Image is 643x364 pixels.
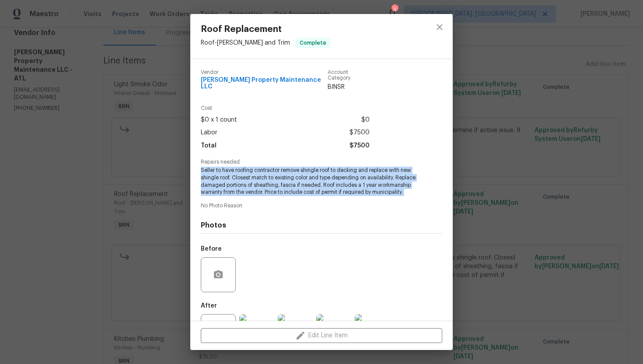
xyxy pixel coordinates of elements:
span: No Photo Reason [201,203,442,209]
h5: After [201,303,217,309]
span: Seller to have roofing contractor remove shingle roof to decking and replace with new shingle roo... [201,167,418,196]
span: Vendor [201,70,328,75]
span: $7500 [349,140,370,152]
span: BINSR [328,83,370,91]
span: $0 x 1 count [201,114,237,126]
span: Roof Replacement [201,24,331,34]
span: $0 [361,114,370,126]
span: Repairs needed [201,159,442,165]
span: Complete [296,38,330,47]
span: [PERSON_NAME] Property Maintenance LLC [201,77,328,90]
span: Account Category [328,70,370,81]
span: $7500 [349,126,370,139]
button: close [429,17,450,38]
span: Cost [201,105,370,111]
span: Labor [201,126,217,139]
span: Total [201,140,217,152]
h5: Before [201,246,222,252]
span: Roof - [PERSON_NAME] and Trim [201,40,290,46]
h4: Photos [201,221,442,230]
div: 1 [391,5,398,14]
